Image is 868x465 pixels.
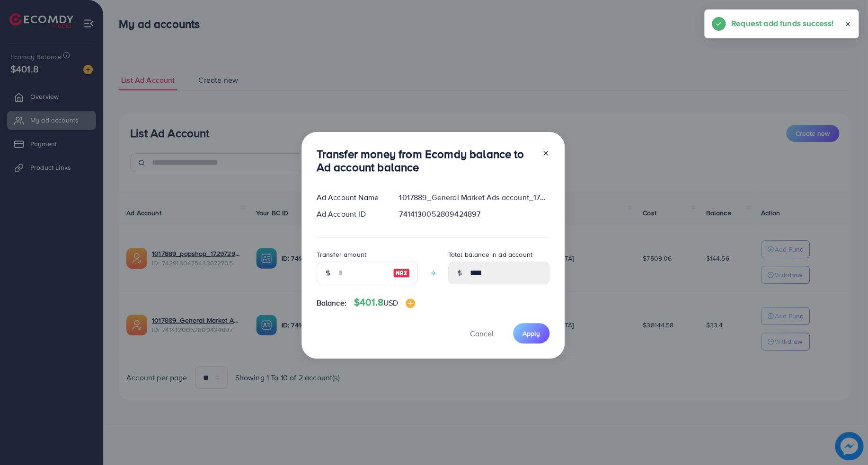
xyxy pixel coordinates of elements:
div: Ad Account ID [309,209,392,219]
img: image [406,298,415,308]
div: 7414130052809424897 [391,209,557,219]
label: Transfer amount [317,250,366,259]
h5: Request add funds success! [731,17,833,29]
span: Apply [523,329,540,338]
button: Apply [513,323,549,343]
h3: Transfer money from Ecomdy balance to Ad account balance [317,147,534,175]
span: Cancel [470,328,494,339]
div: 1017889_General Market Ads account_1726236686365 [391,192,557,203]
h4: $401.8 [354,297,415,308]
span: Balance: [317,298,346,308]
button: Cancel [458,323,505,343]
label: Total balance in ad account [448,250,532,259]
img: image [393,267,410,279]
span: USD [383,298,398,308]
div: Ad Account Name [309,192,392,203]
